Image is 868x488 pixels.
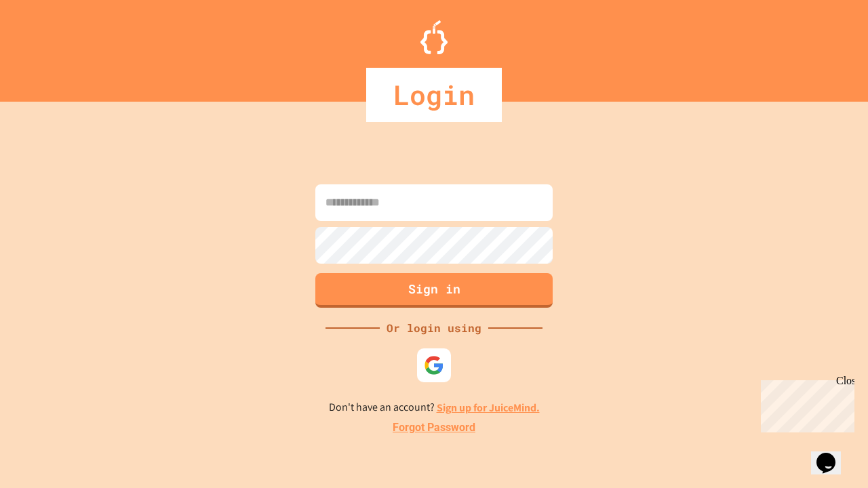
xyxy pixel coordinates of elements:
img: google-icon.svg [424,355,444,375]
div: Or login using [380,320,488,336]
button: Sign in [315,273,553,308]
img: Logo.svg [420,20,448,54]
div: Chat with us now!Close [5,5,94,86]
p: Don't have an account? [329,399,540,416]
a: Forgot Password [393,420,475,436]
iframe: chat widget [811,434,854,474]
div: Login [366,68,502,122]
iframe: chat widget [755,375,854,432]
a: Sign up for JuiceMind. [437,401,540,415]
